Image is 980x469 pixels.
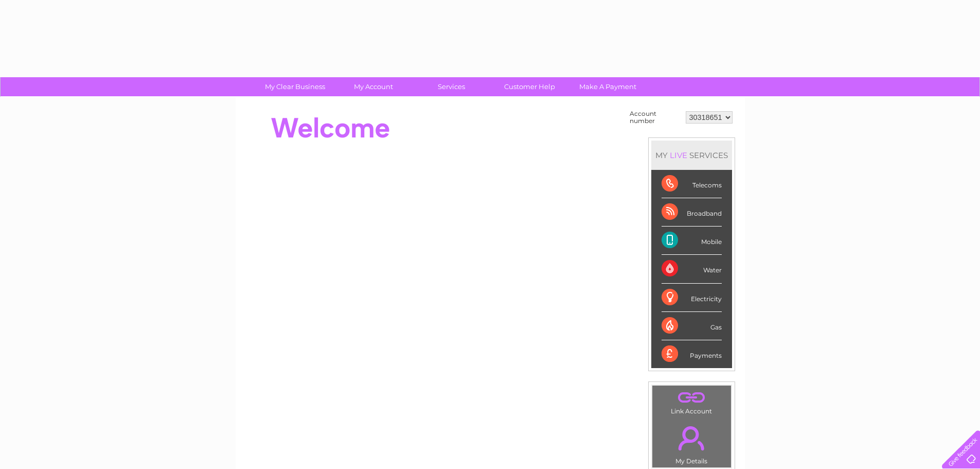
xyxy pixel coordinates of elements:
div: Payments [662,340,722,368]
div: Telecoms [662,170,722,198]
div: Broadband [662,198,722,227]
a: My Account [331,77,416,96]
div: LIVE [668,150,689,160]
td: Link Account [652,385,732,418]
a: My Clear Business [253,77,337,96]
a: Make A Payment [565,77,650,96]
td: My Details [652,418,732,468]
td: Account number [627,108,683,127]
a: Services [409,77,494,96]
div: Electricity [662,284,722,312]
div: Water [662,255,722,283]
div: MY SERVICES [651,141,732,170]
div: Gas [662,312,722,340]
a: . [655,420,728,456]
div: Mobile [662,227,722,255]
a: . [655,388,728,406]
a: Customer Help [487,77,572,96]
